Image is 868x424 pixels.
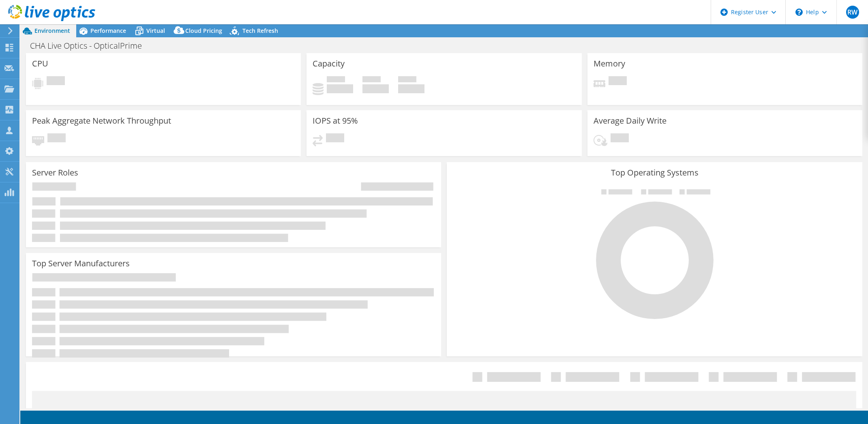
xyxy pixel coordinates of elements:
[611,133,629,144] span: Pending
[609,76,627,87] span: Pending
[32,59,48,68] h3: CPU
[47,133,66,144] span: Pending
[362,84,389,93] h4: 0 GiB
[398,76,416,84] span: Total
[846,6,859,19] span: RW
[34,27,70,34] span: Environment
[594,59,625,68] h3: Memory
[327,76,345,84] span: Used
[313,59,345,68] h3: Capacity
[453,168,856,177] h3: Top Operating Systems
[32,259,130,268] h3: Top Server Manufacturers
[47,76,65,87] span: Pending
[146,27,165,34] span: Virtual
[313,116,358,125] h3: IOPS at 95%
[26,41,154,50] h1: CHA Live Optics - OpticalPrime
[327,84,353,93] h4: 0 GiB
[362,76,381,84] span: Free
[32,116,171,125] h3: Peak Aggregate Network Throughput
[242,27,278,34] span: Tech Refresh
[398,84,424,93] h4: 0 GiB
[185,27,222,34] span: Cloud Pricing
[795,9,803,16] svg: \n
[326,133,344,144] span: Pending
[32,168,78,177] h3: Server Roles
[594,116,667,125] h3: Average Daily Write
[90,27,126,34] span: Performance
